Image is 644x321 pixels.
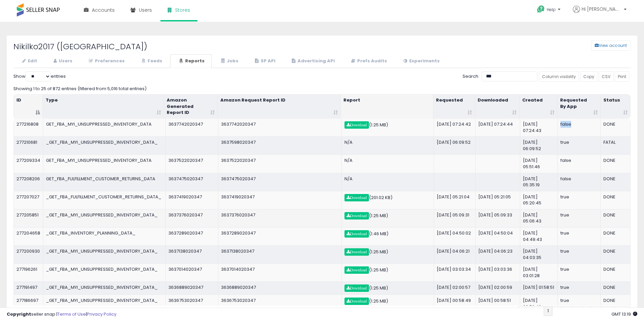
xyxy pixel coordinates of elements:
td: false [558,154,601,173]
strong: Copyright [7,311,31,317]
th: Downloaded: activate to sort column ascending [475,94,520,119]
span: CSV [602,74,610,79]
a: View account [586,41,596,51]
td: 3637014020347 [166,263,218,281]
td: DONE [601,119,630,136]
td: [DATE] 04:50:02 [434,227,476,245]
td: _GET_FBA_MYI_UNSUPPRESSED_INVENTORY_DATA_ [43,295,166,313]
select: Showentries [25,71,51,81]
td: DONE [601,173,630,191]
span: Download [346,123,367,127]
a: 5 [582,306,592,316]
td: GET_FBA_MYI_UNSUPPRESSED_INVENTORY_DATA [43,119,166,136]
th: Amazon Generated Report ID: activate to sort column ascending [164,94,217,119]
td: [DATE] 03:03:34 [434,263,476,281]
a: … [591,306,602,316]
label: Show entries [13,71,66,81]
td: N/A [342,136,434,154]
td: 3636889020347 [218,281,342,295]
th: Amazon Request Report ID: activate to sort column ascending [218,94,341,119]
td: (1.25 MB) [342,281,434,295]
span: Download [346,268,367,272]
td: (1.46 MB) [342,227,434,245]
td: [DATE] 04:49:43 [520,227,558,245]
td: [DATE] 05:51:46 [520,154,558,173]
a: Column visibility [539,71,579,82]
td: [DATE] 00:58:49 [434,295,476,313]
td: _GET_FBA_MYI_UNSUPPRESSED_INVENTORY_DATA_ [43,263,166,281]
a: Jobs [212,54,246,68]
td: 277204658 [14,227,43,245]
td: N/A [342,173,434,191]
td: _GET_FBA_MYI_UNSUPPRESSED_INVENTORY_DATA_ [43,245,166,263]
td: 3637289020347 [218,227,342,245]
a: Reports [170,54,212,68]
th: Type: activate to sort column ascending [43,94,164,119]
h2: Nikilko2017 ([GEOGRAPHIC_DATA]) [8,42,270,51]
a: Previous [518,306,544,316]
td: [DATE] 04:50:04 [476,227,520,245]
span: Download [346,214,367,218]
td: 3637598020347 [218,136,342,154]
td: [DATE] 03:01:28 [520,263,558,281]
td: DONE [601,295,630,313]
span: Help [547,7,556,12]
a: Edit [13,54,44,68]
td: 277200930 [14,245,43,263]
a: 3 [562,306,572,316]
th: Requested By App: activate to sort column ascending [557,94,601,119]
td: true [558,295,601,313]
a: Download [344,298,369,305]
span: Users [139,7,152,13]
span: Download [346,286,367,290]
td: true [558,245,601,263]
a: 2 [552,306,562,316]
td: 3637419020347 [166,191,218,209]
td: false [558,119,601,136]
td: true [558,227,601,245]
td: 277207027 [14,191,43,209]
td: [DATE] 05:21:05 [476,191,520,209]
td: [DATE] 02:00:57 [434,281,476,295]
td: 3637522020347 [218,154,342,173]
span: Download [346,299,367,303]
th: Report [341,94,433,119]
td: [DATE] 00:58:51 [476,295,520,313]
span: Copy [583,74,594,79]
a: Download [344,266,369,274]
a: Download [344,248,369,256]
td: [DATE] 04:06:21 [434,245,476,263]
td: N/A [342,154,434,173]
a: 1 [544,306,552,316]
td: [DATE] 05:21:04 [434,191,476,209]
a: Download [344,230,369,238]
td: 277208206 [14,173,43,191]
span: Accounts [92,7,115,13]
span: Column visibility [542,74,576,79]
a: CSV [599,71,613,82]
td: [DATE] 06:09:52 [520,136,558,154]
button: View account [591,41,631,51]
input: Search: [482,71,537,81]
td: true [558,281,601,295]
td: true [558,263,601,281]
a: Feeds [132,54,169,68]
td: _GET_FBA_MYI_UNSUPPRESSED_INVENTORY_DATA_ [43,136,166,154]
td: _GET_FBA_MYI_UNSUPPRESSED_INVENTORY_DATA_ [43,281,166,295]
td: 3637138020347 [166,245,218,263]
td: 3637138020347 [218,245,342,263]
td: 277191497 [14,281,43,295]
a: Download [344,194,369,201]
td: false [558,173,601,191]
td: 277210681 [14,136,43,154]
span: Download [346,232,367,236]
td: 3636889020347 [166,281,218,295]
td: DONE [601,191,630,209]
td: 3636753020347 [166,295,218,313]
td: 3637014020347 [218,263,342,281]
td: 3637289020347 [166,227,218,245]
td: [DATE] 05:20:45 [520,191,558,209]
a: Privacy Policy [87,311,116,317]
td: DONE [601,245,630,263]
td: [DATE] 07:24:44 [476,119,520,136]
